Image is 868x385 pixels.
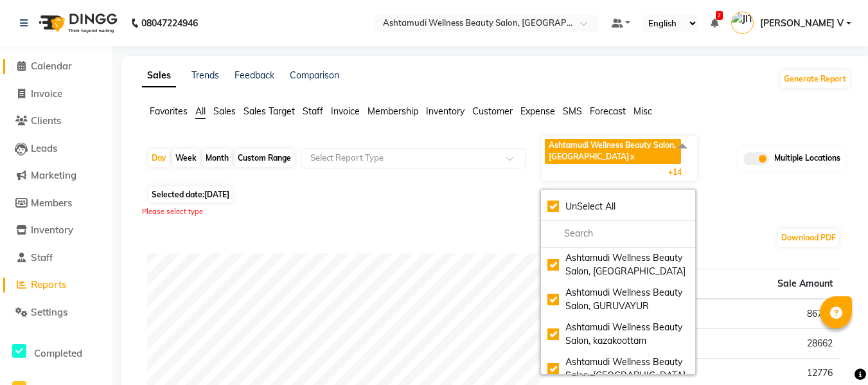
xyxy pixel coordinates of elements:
[202,149,232,167] div: Month
[31,114,61,127] span: Clients
[150,105,188,117] span: Favorites
[711,17,718,29] a: 7
[204,190,229,199] span: [DATE]
[3,59,109,74] a: Calendar
[3,278,109,292] a: Reports
[33,5,121,41] img: logo
[778,229,839,247] button: Download PDF
[141,5,198,41] b: 08047224946
[3,87,109,102] a: Invoice
[148,186,233,202] span: Selected date:
[687,269,840,299] th: Sale Amount
[3,305,109,320] a: Settings
[3,196,109,211] a: Members
[520,105,555,117] span: Expense
[142,64,176,87] a: Sales
[148,149,170,167] div: Day
[244,105,295,117] span: Sales Target
[3,141,109,156] a: Leads
[774,152,840,165] span: Multiple Locations
[547,321,689,348] div: Ashtamudi Wellness Beauty Salon, kazakoottam
[331,105,360,117] span: Invoice
[781,70,849,88] button: Generate Report
[303,105,323,117] span: Staff
[760,17,844,30] span: [PERSON_NAME] V
[31,60,72,72] span: Calendar
[172,149,200,167] div: Week
[563,105,582,117] span: SMS
[235,69,274,81] a: Feedback
[547,251,689,278] div: Ashtamudi Wellness Beauty Salon, [GEOGRAPHIC_DATA]
[3,251,109,265] a: Staff
[195,105,206,117] span: All
[31,87,62,100] span: Invoice
[31,251,53,264] span: Staff
[3,168,109,183] a: Marketing
[547,200,689,213] div: UnSelect All
[368,105,418,117] span: Membership
[426,105,465,117] span: Inventory
[472,105,513,117] span: Customer
[687,328,840,358] td: 28662
[716,11,723,20] span: 7
[590,105,626,117] span: Forecast
[31,142,57,154] span: Leads
[235,149,294,167] div: Custom Range
[31,224,73,236] span: Inventory
[31,306,67,318] span: Settings
[31,278,66,291] span: Reports
[3,114,109,129] a: Clients
[290,69,339,81] a: Comparison
[547,286,689,313] div: Ashtamudi Wellness Beauty Salon, GURUVAYUR
[31,169,76,181] span: Marketing
[547,355,689,382] div: Ashtamudi Wellness Beauty Salon, [GEOGRAPHIC_DATA]
[687,299,840,329] td: 86728
[3,223,109,238] a: Inventory
[213,105,236,117] span: Sales
[633,105,652,117] span: Misc
[731,12,754,34] img: JITHIN V
[549,140,676,161] span: Ashtamudi Wellness Beauty Salon, [GEOGRAPHIC_DATA]
[142,206,851,217] div: Please select type
[31,197,72,209] span: Members
[668,167,691,177] span: +14
[629,152,635,161] a: x
[34,347,82,359] span: Completed
[547,227,689,240] input: multiselect-search
[191,69,219,81] a: Trends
